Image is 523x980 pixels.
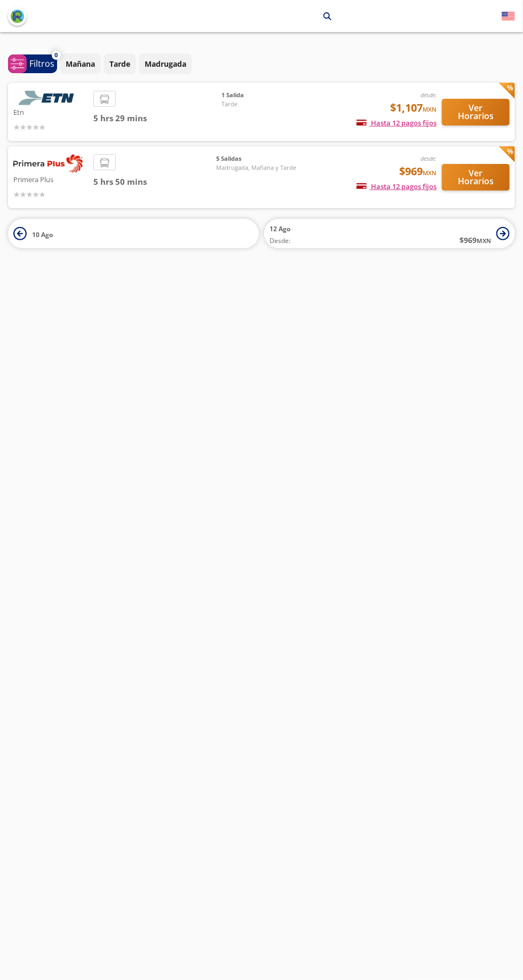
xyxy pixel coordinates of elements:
[29,57,54,70] p: Filtros
[104,53,136,74] button: Tarde
[421,154,437,162] em: desde:
[145,58,186,69] p: Madrugada
[13,173,88,185] p: Primera Plus
[216,163,296,173] span: Madrugada, Mañana y Tarde
[356,118,437,128] span: Hasta 12 pagos fijos
[235,11,315,22] p: [GEOGRAPHIC_DATA][PERSON_NAME]
[423,105,437,113] small: MXN
[13,105,88,118] p: Etn
[13,154,83,173] img: Primera Plus
[399,163,437,179] span: $969
[459,234,491,246] span: $ 969
[423,169,437,177] small: MXN
[390,100,437,116] span: $1,107
[270,224,290,233] span: 12 Ago
[270,236,290,246] span: Desde:
[216,154,296,163] span: 5 Salidas
[264,219,515,248] button: 12 AgoDesde:$969MXN
[442,164,510,191] button: Ver Horarios
[93,112,221,124] span: 5 hrs 29 mins
[502,10,515,23] button: English
[421,91,437,99] em: desde:
[442,99,510,126] button: Ver Horarios
[13,91,83,105] img: Etn
[109,58,130,69] p: Tarde
[221,91,296,100] span: 1 Salida
[60,53,101,74] button: Mañana
[221,100,296,109] span: Tarde
[32,230,53,239] span: 10 Ago
[139,53,192,74] button: Madrugada
[194,11,222,22] p: Morelia
[477,237,491,245] small: MXN
[66,58,95,69] p: Mañana
[93,176,216,188] span: 5 hrs 50 mins
[55,51,58,60] span: 0
[8,7,27,26] button: back
[356,182,437,191] span: Hasta 12 pagos fijos
[8,219,259,248] button: 10 Ago
[8,54,57,73] button: 0Filtros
